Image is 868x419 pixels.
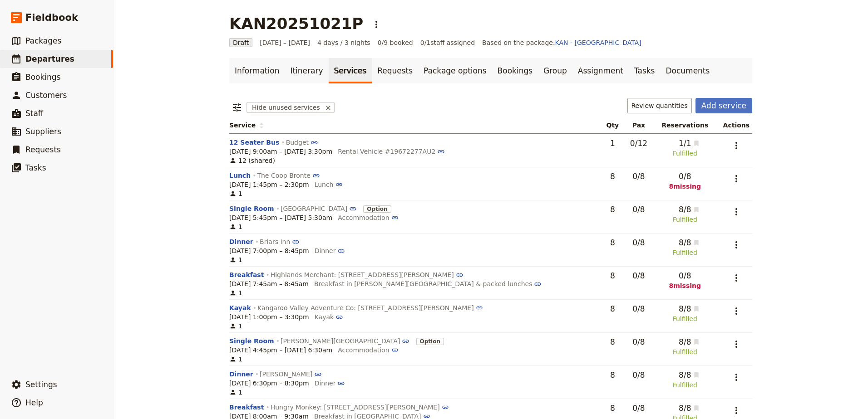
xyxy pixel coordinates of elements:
span: [DATE] 6:30pm – 8:30pm [229,379,309,388]
button: Dinner [315,379,345,388]
a: Budget [286,139,318,146]
button: Breakfast [229,403,264,412]
span: Packages [25,36,61,45]
span: Fulfilled [670,380,700,390]
button: Accommodation [338,346,399,355]
a: Highlands Merchant: [STREET_ADDRESS][PERSON_NAME] [271,271,464,278]
span: 8 [610,370,615,380]
span: Requests [25,145,61,154]
span: 0 / 8 [632,370,645,380]
button: Dinner [229,370,253,379]
th: Actions [717,117,752,134]
a: [PERSON_NAME][GEOGRAPHIC_DATA] [281,337,409,345]
span: [DATE] 1:45pm – 2:30pm [229,180,309,189]
span: 12 (shared) [229,156,275,165]
span: Bookings [25,73,60,82]
button: Dinner [315,246,345,255]
span: Fulfilled [670,248,700,257]
span: 8 [610,404,615,413]
span: 8 [610,238,615,247]
button: Actions [729,237,744,253]
a: Assignment [572,58,629,83]
button: Kayak [315,312,343,322]
a: The Coop Bronte [257,172,320,179]
span: [DATE] 1:00pm – 3:30pm [229,312,309,322]
button: Dinner [229,237,253,246]
a: KAN - [GEOGRAPHIC_DATA] [555,39,641,46]
span: Help [25,398,43,407]
button: Breakfast in [PERSON_NAME][GEOGRAPHIC_DATA] & packed lunches [314,279,542,288]
th: Reservations [653,117,717,134]
span: 0 / 8 [632,238,645,247]
span: 8 missing [657,182,713,191]
span: Service [229,121,264,130]
span: 0 / 8 [632,404,645,413]
a: Group [538,58,572,83]
span: 8/8Fulfilled [670,336,700,356]
span: Option [363,205,391,213]
th: Qty [601,117,624,134]
button: Add service [695,98,752,113]
button: Actions [729,204,744,219]
span: 8 / 8 [670,336,691,347]
button: Actions [729,403,744,418]
span: 1/1Fulfilled [670,138,700,158]
span: Settings [25,380,57,389]
span: Fieldbook [25,11,78,24]
span: 8 / 8 [670,303,691,314]
span: 8 missing [657,281,713,290]
span: [DATE] 7:45am – 8:45am [229,279,309,288]
span: 8 [610,271,615,280]
button: Actions [729,303,744,319]
a: Requests [372,58,418,83]
span: 1 [229,255,242,264]
span: 8 [610,337,615,346]
span: Departures [25,54,74,63]
span: 8 / 8 [670,204,691,215]
span: 1 [229,222,242,231]
span: 8/8Fulfilled [670,303,700,323]
button: Filter reservations [229,100,245,115]
span: [DATE] 4:45pm – [DATE] 6:30am [229,346,332,355]
button: Accommodation [338,213,399,222]
button: Actions [369,17,384,32]
span: 1 [610,139,615,148]
span: 4 days / 3 nights [317,38,370,47]
span: 1 / 1 [670,138,691,149]
button: Single Room [229,336,274,346]
span: [DATE] 5:45pm – [DATE] 5:30am [229,213,332,222]
span: Fulfilled [670,215,700,224]
button: Lunch [315,180,343,189]
span: 1 [229,288,242,297]
a: [GEOGRAPHIC_DATA] [281,205,357,212]
span: [DATE] – [DATE] [260,38,310,47]
span: 0 / 12 [630,139,647,148]
a: Information [229,58,285,83]
button: 12 Seater Bus [229,138,279,147]
th: Service [229,117,601,134]
a: Itinerary [285,58,328,83]
span: 0 / 8 [632,205,645,214]
span: Option [416,336,444,346]
span: 8/8Fulfilled [670,237,700,257]
button: Actions [729,138,744,153]
button: Actions [729,171,744,186]
a: Bookings [492,58,538,83]
button: Single Room [229,204,274,213]
span: 8 / 8 [670,403,691,414]
button: Actions [729,270,744,286]
span: [DATE] 7:00pm – 8:45pm [229,246,309,255]
th: Pax [624,117,653,134]
a: Hungry Monkey: [STREET_ADDRESS][PERSON_NAME] [271,404,449,411]
span: 8 [610,205,615,214]
span: Staff [25,109,44,118]
button: Breakfast [229,270,264,279]
span: Customers [25,91,67,100]
a: Kangaroo Valley Adventure Co: [STREET_ADDRESS][PERSON_NAME] [257,304,483,312]
a: Package options [418,58,492,83]
span: 8 / 8 [670,370,691,380]
a: Documents [660,58,715,83]
a: Briars Inn [260,238,300,245]
button: Remove [323,102,335,113]
span: 8/8Fulfilled [670,370,700,390]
